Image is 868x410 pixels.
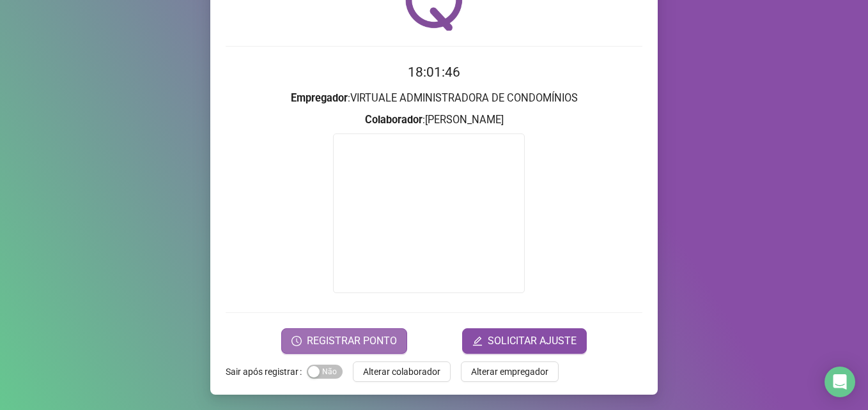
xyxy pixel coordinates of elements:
h3: : VIRTUALE ADMINISTRADORA DE CONDOMÍNIOS [226,90,642,107]
strong: Empregador [291,92,348,104]
h3: : [PERSON_NAME] [226,112,642,128]
span: edit [472,336,483,346]
time: 18:01:46 [408,65,460,80]
div: Open Intercom Messenger [825,367,855,397]
span: REGISTRAR PONTO [307,333,397,349]
button: REGISTRAR PONTO [281,328,407,354]
span: SOLICITAR AJUSTE [488,333,577,349]
button: Alterar colaborador [353,361,451,382]
button: Alterar empregador [461,361,559,382]
span: Alterar colaborador [363,365,440,379]
label: Sair após registrar [226,361,307,382]
button: editSOLICITAR AJUSTE [462,328,587,354]
span: clock-circle [291,336,302,346]
strong: Colaborador [365,114,422,126]
span: Alterar empregador [471,365,548,379]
